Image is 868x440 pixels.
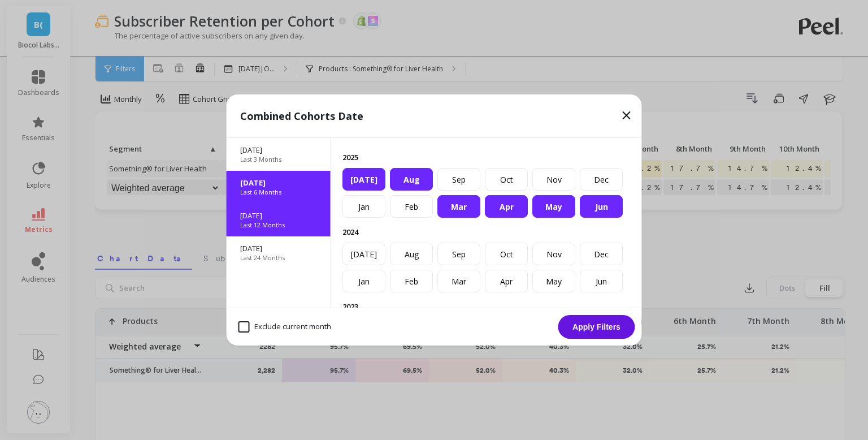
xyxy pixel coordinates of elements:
[580,243,623,265] div: Dec
[342,301,631,312] p: 2023
[240,155,281,164] p: Last 3 Months
[390,195,433,218] div: Feb
[485,195,528,218] div: Apr
[240,221,285,230] p: Last 12 Months
[390,270,433,292] div: Feb
[532,243,575,265] div: Nov
[437,168,480,191] div: Sep
[342,243,385,265] div: [DATE]
[485,243,528,265] div: Oct
[580,270,623,292] div: Jun
[485,168,528,191] div: Oct
[532,270,575,292] div: May
[390,168,433,191] div: Aug
[240,210,317,221] p: [DATE]
[580,195,623,218] div: Jun
[580,168,623,191] div: Dec
[342,227,631,237] p: 2024
[532,168,575,191] div: Nov
[342,195,385,218] div: Jan
[532,195,575,218] div: May
[342,152,631,162] p: 2025
[437,270,480,292] div: Mar
[437,195,480,218] div: Mar
[240,145,317,155] p: [DATE]
[342,168,385,191] div: [DATE]
[390,243,433,265] div: Aug
[485,270,528,292] div: Apr
[240,253,285,262] p: Last 24 Months
[558,315,635,339] button: Apply Filters
[240,108,363,124] p: Combined Cohorts Date
[437,243,480,265] div: Sep
[240,243,317,253] p: [DATE]
[240,178,317,188] p: [DATE]
[342,270,385,292] div: Jan
[240,188,281,197] p: Last 6 Months
[238,321,331,333] span: Exclude current month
